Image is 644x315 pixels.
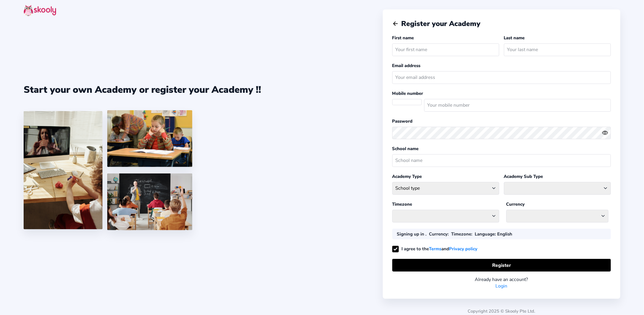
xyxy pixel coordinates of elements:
[392,118,413,124] label: Password
[392,259,611,272] button: Register
[24,111,103,229] img: 1.jpg
[496,283,508,289] a: Login
[392,201,412,207] label: Timezone
[475,231,495,237] b: Language
[392,20,399,27] button: arrow back outline
[449,245,478,253] a: Privacy policy
[602,130,611,136] button: eye outlineeye off outline
[24,5,56,16] img: skooly-logo.png
[392,173,422,179] label: Academy Type
[475,231,513,237] div: : English
[392,71,611,84] input: Your email address
[392,43,499,56] input: Your first name
[602,130,608,136] ion-icon: eye outline
[424,99,611,112] input: Your mobile number
[107,173,192,230] img: 5.png
[504,43,611,56] input: Your last name
[429,245,442,253] a: Terms
[451,231,471,237] b: Timezone
[506,201,525,207] label: Currency
[392,246,478,252] label: I agree to the and
[392,146,419,152] label: School name
[401,19,480,28] span: Register your Academy
[504,35,525,41] label: Last name
[392,63,421,69] label: Email address
[392,90,423,96] label: Mobile number
[107,110,192,167] img: 4.png
[24,83,261,96] div: Start your own Academy or register your Academy !!
[429,231,449,237] div: :
[397,231,427,237] div: Signing up in .
[392,35,414,41] label: First name
[392,276,611,283] div: Already have an account?
[392,154,611,167] input: School name
[504,173,543,179] label: Academy Sub Type
[429,231,448,237] b: Currency
[451,231,473,237] div: :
